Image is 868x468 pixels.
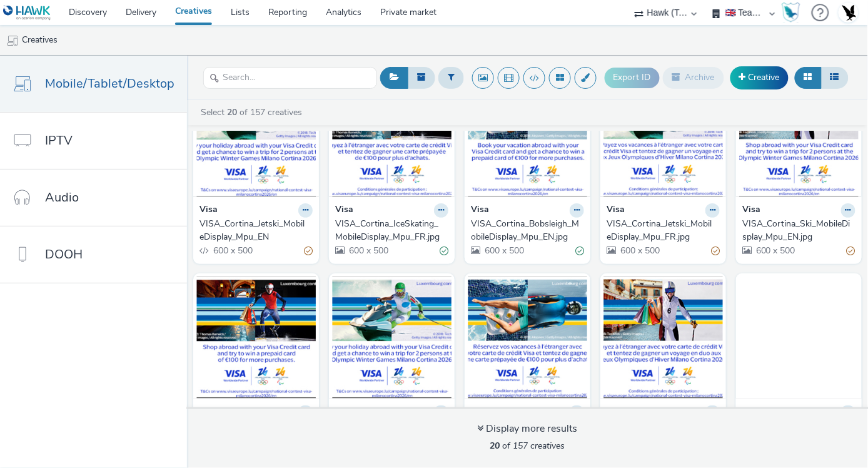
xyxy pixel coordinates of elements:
span: DOOH [45,245,83,263]
span: 600 x 500 [755,245,795,257]
span: Audio [45,188,79,206]
button: Archive [663,67,724,88]
img: VISA_Cortina_Jetski_MobileDisplay_Mpu_EN.jpg visual [332,277,452,399]
span: 600 x 500 [483,245,524,257]
a: Creative [730,66,789,89]
button: Table [821,67,849,88]
a: VISA_Cortina_Bobsleigh_MobileDisplay_Mpu_EN.jpg [471,218,584,243]
strong: Visa [471,405,489,420]
span: 600 x 500 [348,245,388,257]
img: Account UK [839,3,858,22]
img: undefined Logo [3,5,51,21]
input: Search... [203,67,377,89]
img: 1x1 visual [739,277,859,399]
div: Partially valid [711,245,720,258]
strong: Visa [471,203,489,218]
strong: Visa [199,203,218,218]
a: Hawk Academy [782,3,805,23]
a: VISA_Cortina_Jetski_MobileDisplay_Mpu_EN [199,218,313,243]
div: Display more results [478,422,578,436]
div: VISA_Cortina_Jetski_MobileDisplay_Mpu_FR.jpg [607,218,715,243]
span: of 157 creatives [490,440,565,452]
button: Export ID [605,68,660,88]
img: mobile [6,34,19,47]
div: VISA_Cortina_Bobsleigh_MobileDisplay_Mpu_EN.jpg [471,218,579,243]
div: Valid [575,245,584,258]
span: 600 x 500 [212,245,253,257]
strong: Visa [335,405,353,420]
span: IPTV [45,131,73,150]
a: VISA_Cortina_Ski_MobileDisplay_Mpu_EN.jpg [742,218,855,243]
strong: Visa [607,405,625,420]
strong: Visa [335,203,353,218]
span: Mobile/Tablet/Desktop [45,74,174,93]
a: Select of 157 creatives [199,106,307,118]
img: VISA_Cortina_IceSkating_MobileDisplay_Mpu_EN.jpg visual [196,277,316,399]
button: Grid [795,67,822,88]
div: VISA_Cortina_Ski_MobileDisplay_Mpu_EN.jpg [742,218,850,243]
strong: TEST [742,405,764,420]
strong: Visa [742,203,760,218]
div: VISA_Cortina_Jetski_MobileDisplay_Mpu_EN [199,218,308,243]
div: Partially valid [304,245,313,258]
img: VISA_Cortina_IceSkating_MobileDisplay_Mpu_FR.jpg visual [332,74,452,196]
img: VISA_Cortina_Jetski_MobileDisplay_Mpu_FR.jpg visual [603,74,723,196]
a: VISA_Cortina_Jetski_MobileDisplay_Mpu_FR.jpg [607,218,720,243]
img: VISA_Cortina_Bobsleigh_MobileDisplay_Mpu_EN.jpg visual [468,74,587,196]
div: Partially valid [847,245,855,258]
strong: 20 [227,106,237,118]
strong: Visa [607,203,625,218]
img: VISA_Cortina_Ski_MobileDisplay_Mpu_FR.jpg visual [603,277,723,399]
strong: 20 [490,440,500,452]
strong: Visa [199,405,218,420]
div: Valid [440,245,448,258]
div: VISA_Cortina_IceSkating_MobileDisplay_Mpu_FR.jpg [335,218,443,243]
img: VISA_Cortina_Jetski_MobileDisplay_Mpu_EN visual [196,74,316,196]
img: Hawk Academy [782,3,800,23]
span: 600 x 500 [619,245,660,257]
img: VISA_Cortina_Ski_MobileDisplay_Mpu_EN.jpg visual [739,74,859,196]
a: VISA_Cortina_IceSkating_MobileDisplay_Mpu_FR.jpg [335,218,448,243]
img: VISA_Cortina_Bobsleigh_MobileDisplay_Mpu_FR.jpg visual [468,277,587,399]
